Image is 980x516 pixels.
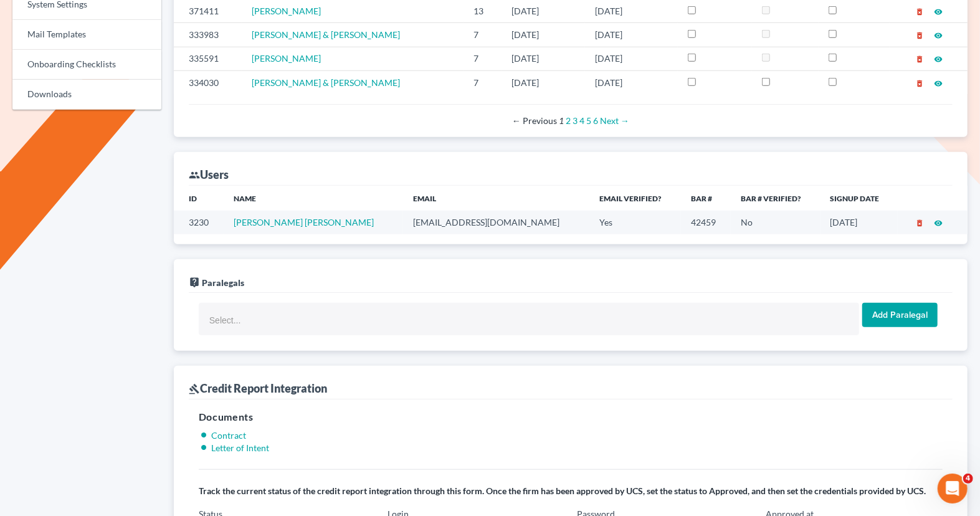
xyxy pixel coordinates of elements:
td: No [731,211,820,234]
i: visibility [934,219,943,227]
td: 7 [464,71,502,95]
td: 335591 [174,47,242,70]
a: [PERSON_NAME] & [PERSON_NAME] [252,77,400,88]
i: visibility [934,7,943,16]
a: visibility [934,29,943,40]
a: Next page [600,115,629,126]
th: Email Verified? [589,186,681,211]
i: visibility [934,55,943,64]
a: delete_forever [915,217,924,227]
i: delete_forever [915,219,924,227]
i: visibility [934,31,943,40]
p: Track the current status of the credit report integration through this form. Once the firm has be... [199,485,943,497]
div: Pagination [199,115,943,127]
i: delete_forever [915,55,924,64]
a: Downloads [12,80,161,110]
i: live_help [189,277,200,288]
i: group [189,170,200,181]
i: delete_forever [915,79,924,88]
a: delete_forever [915,6,924,16]
th: Email [403,186,589,211]
th: Bar # Verified? [731,186,820,211]
a: Page 2 [566,115,571,126]
th: Name [224,186,403,211]
a: delete_forever [915,53,924,64]
a: delete_forever [915,77,924,88]
div: Credit Report Integration [189,381,327,396]
a: Contract [211,430,246,441]
a: visibility [934,77,943,88]
td: [DATE] [585,47,678,70]
a: Page 3 [573,115,578,126]
th: Bar # [681,186,731,211]
td: [DATE] [502,47,585,70]
em: Page 1 [559,115,564,126]
i: delete_forever [915,7,924,16]
td: [DATE] [585,71,678,95]
a: [PERSON_NAME] & [PERSON_NAME] [252,29,400,40]
span: Paralegals [202,277,244,288]
a: visibility [934,53,943,64]
a: Mail Templates [12,20,161,50]
i: visibility [934,79,943,88]
td: 7 [464,47,502,70]
td: 333983 [174,23,242,47]
td: [DATE] [821,211,898,234]
a: Page 5 [586,115,591,126]
td: Yes [589,211,681,234]
a: visibility [934,217,943,227]
i: gavel [189,383,200,394]
a: [PERSON_NAME] [252,53,321,64]
a: delete_forever [915,29,924,40]
span: Previous page [512,115,557,126]
td: 3230 [174,211,224,234]
th: Signup Date [821,186,898,211]
a: Onboarding Checklists [12,50,161,80]
a: Page 4 [579,115,584,126]
td: [DATE] [502,71,585,95]
td: [DATE] [502,23,585,47]
div: Users [189,167,229,182]
a: [PERSON_NAME] [252,6,321,16]
input: Add Paralegal [862,303,938,328]
span: 4 [963,474,973,484]
th: ID [174,186,224,211]
td: 42459 [681,211,731,234]
a: [PERSON_NAME] [PERSON_NAME] [234,217,374,227]
a: visibility [934,6,943,16]
td: 7 [464,23,502,47]
a: Page 6 [593,115,598,126]
h5: Documents [199,409,943,424]
td: 334030 [174,71,242,95]
td: [EMAIL_ADDRESS][DOMAIN_NAME] [403,211,589,234]
a: Letter of Intent [211,442,269,453]
i: delete_forever [915,31,924,40]
td: [DATE] [585,23,678,47]
iframe: Intercom live chat [938,474,968,504]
